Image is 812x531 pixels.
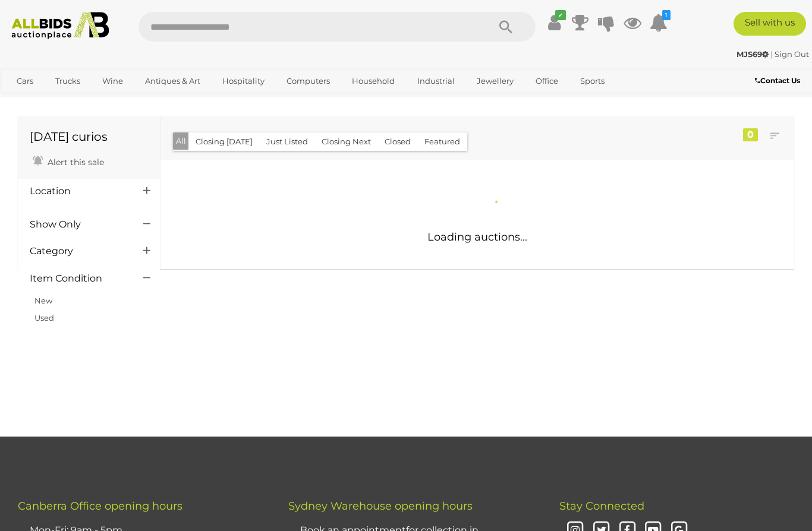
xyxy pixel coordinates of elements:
button: Just Listed [259,132,315,151]
a: Wine [95,71,131,91]
i: 1 [662,10,671,20]
button: Closed [377,132,418,151]
span: Canberra Office opening hours [18,500,182,513]
a: [GEOGRAPHIC_DATA] [9,91,109,110]
a: Industrial [410,71,462,91]
a: Sign Out [775,49,809,59]
a: Alert this sale [30,152,107,170]
b: Contact Us [755,76,800,85]
a: Trucks [48,71,88,91]
button: Search [476,12,536,42]
span: Sydney Warehouse opening hours [288,500,473,513]
span: Alert this sale [45,157,104,167]
img: Allbids.com.au [6,12,114,39]
button: Closing [DATE] [188,132,260,151]
a: New [34,296,52,305]
button: Featured [417,132,467,151]
a: Contact Us [755,74,803,87]
h4: Category [30,246,125,257]
a: Household [344,71,402,91]
a: 1 [650,12,668,33]
a: Used [34,313,54,323]
a: Jewellery [469,71,521,91]
button: All [173,132,189,150]
a: Office [528,71,566,91]
a: Sell with us [734,12,806,36]
span: Loading auctions... [427,230,527,244]
a: Computers [279,71,338,91]
a: Hospitality [215,71,272,91]
i: ✔ [555,10,566,20]
a: Antiques & Art [137,71,208,91]
h4: Show Only [30,219,125,230]
button: Closing Next [314,132,378,151]
a: Sports [572,71,612,91]
div: 0 [743,128,758,141]
a: ✔ [545,12,563,33]
h4: Item Condition [30,273,125,284]
h1: [DATE] curios [30,130,148,143]
span: Stay Connected [559,500,644,513]
span: | [770,49,773,59]
strong: MJS69 [737,49,769,59]
h4: Location [30,186,125,197]
a: Cars [9,71,41,91]
a: MJS69 [737,49,770,59]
